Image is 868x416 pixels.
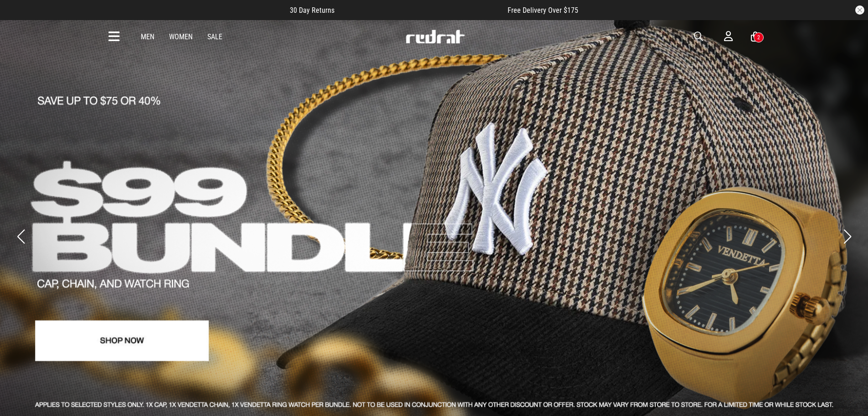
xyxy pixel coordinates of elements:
[290,6,334,15] span: 30 Day Returns
[15,226,27,247] button: Previous slide
[141,32,154,41] a: Men
[7,4,35,31] button: Open LiveChat chat widget
[353,5,489,15] iframe: Customer reviews powered by Trustpilot
[169,32,193,41] a: Women
[757,34,760,41] div: 2
[751,32,760,42] a: 2
[207,32,222,41] a: Sale
[841,226,853,247] button: Next slide
[508,6,578,15] span: Free Delivery Over $175
[405,30,465,43] img: Redrat logo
